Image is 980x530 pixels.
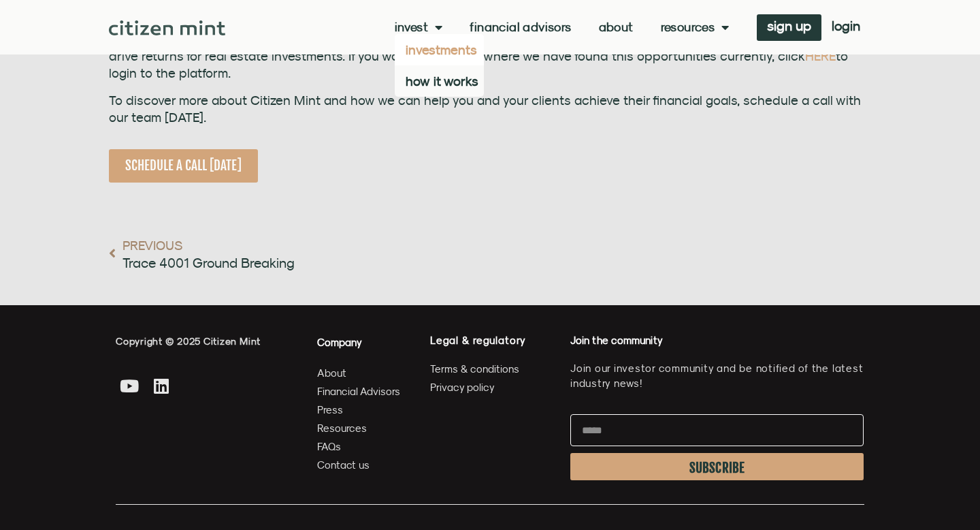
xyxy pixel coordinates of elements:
[570,414,864,487] form: Newsletter
[430,379,495,396] span: Privacy policy
[109,237,490,271] a: PreviousTrace 4001 Ground Breaking
[832,21,860,31] span: login
[821,14,870,41] a: login
[317,456,401,473] a: Contact us
[317,364,346,381] span: About
[599,20,634,34] a: About
[317,401,401,418] a: Press
[767,21,811,31] span: sign up
[395,20,443,34] a: Invest
[430,360,519,377] span: Terms & conditions
[116,336,261,347] span: Copyright © 2025 Citizen Mint
[395,34,484,65] a: investments
[430,379,557,396] a: Privacy policy
[430,360,557,377] a: Terms & conditions
[395,20,730,34] nav: Menu
[757,14,821,41] a: sign up
[317,383,401,400] a: Financial Advisors
[109,149,258,183] a: SCHEDULE A CALL [DATE]
[570,334,864,347] h4: Join the community
[317,364,401,381] a: About
[805,48,836,63] a: HERE
[109,92,871,126] p: To discover more about Citizen Mint and how we can help you and your clients achieve their financ...
[395,34,484,97] ul: Invest
[689,463,745,473] span: SUBSCRIBE
[317,420,367,437] span: Resources
[317,438,341,455] span: FAQs
[570,361,864,391] p: Join our investor community and be notified of the latest industry news!
[661,20,730,34] a: Resources
[122,237,295,254] span: Previous
[109,20,225,35] img: Citizen Mint
[109,237,871,271] div: Post Navigation
[317,456,370,473] span: Contact us
[570,453,864,480] button: SUBSCRIBE
[317,420,401,437] a: Resources
[317,438,401,455] a: FAQs
[125,157,242,174] span: SCHEDULE A CALL [DATE]
[430,334,557,347] h4: Legal & regulatory
[470,20,571,34] a: Financial Advisors
[395,65,484,97] a: how it works
[122,254,295,271] span: Trace 4001 Ground Breaking
[317,401,343,418] span: Press
[109,31,871,82] p: Citizen Mint is actively looking for unique opportunities in the market where supply issues and s...
[317,334,401,351] h4: Company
